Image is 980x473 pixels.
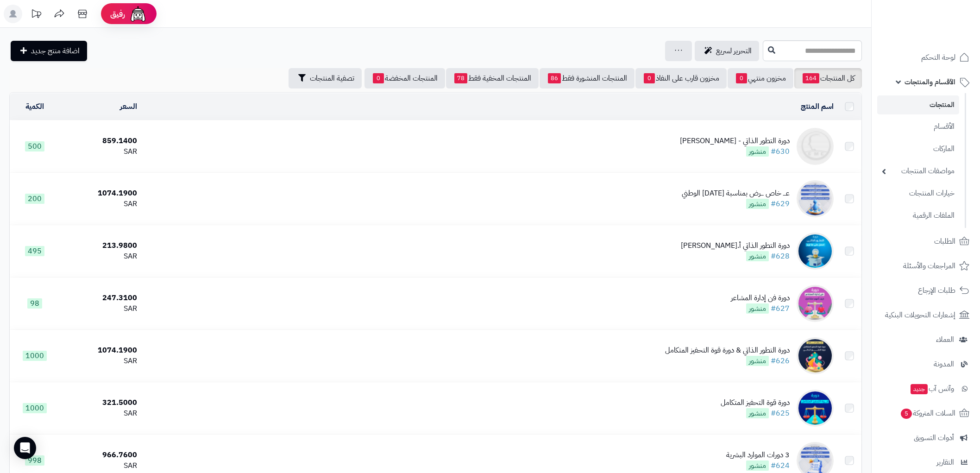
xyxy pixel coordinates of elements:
span: 164 [803,73,819,83]
div: SAR [63,408,137,419]
span: التقارير [936,456,954,469]
a: المدونة [877,353,974,375]
a: لوحة التحكم [877,46,974,69]
div: SAR [63,146,137,157]
div: دورة التطور الذاتي أ.[PERSON_NAME] [681,240,790,251]
a: #626 [771,355,790,366]
img: logo-2.png [917,21,971,41]
span: أدوات التسويق [914,431,954,444]
span: منشور [746,303,769,314]
img: دورة قوة التحفيز المتكامل [797,390,834,427]
a: الكمية [25,101,44,112]
span: 500 [25,141,44,151]
button: تصفية المنتجات [289,68,362,88]
a: المنتجات المنشورة فقط86 [540,68,634,88]
span: 1000 [23,403,47,413]
a: #627 [771,303,790,314]
a: اضافة منتج جديد [11,41,87,61]
div: 321.5000 [63,397,137,408]
span: تصفية المنتجات [310,73,354,84]
span: منشور [746,146,769,157]
span: 5 [901,408,912,419]
a: السعر [120,101,137,112]
img: ai-face.png [129,5,147,23]
a: #624 [771,460,790,471]
a: كل المنتجات164 [794,68,862,88]
div: SAR [63,356,137,366]
a: #625 [771,408,790,419]
a: طلبات الإرجاع [877,279,974,302]
div: SAR [63,303,137,314]
a: المنتجات المخفضة0 [364,68,445,88]
span: 1000 [23,351,47,361]
a: خيارات المنتجات [877,183,959,203]
a: المراجعات والأسئلة [877,255,974,277]
a: إشعارات التحويلات البنكية [877,304,974,326]
span: العملاء [936,333,954,346]
a: #629 [771,198,790,209]
span: إشعارات التحويلات البنكية [885,309,955,322]
span: جديد [911,384,928,394]
a: مخزون منتهي0 [728,68,793,88]
div: دورة التطور الذاتي - [PERSON_NAME] [680,136,790,146]
span: التحرير لسريع [716,45,752,57]
div: 966.7600 [63,450,137,460]
div: عـــ خاص ـــرض بمناسبة [DATE] الوطني [682,188,790,199]
span: الطلبات [934,235,955,248]
div: 1074.1900 [63,188,137,199]
a: الملفات الرقمية [877,206,959,226]
img: دورة التطور الذاتي - نعيم التسليم [797,128,834,165]
span: طلبات الإرجاع [918,284,955,297]
span: 78 [454,73,467,83]
span: 200 [25,194,44,204]
a: مواصفات المنتجات [877,161,959,181]
span: المراجعات والأسئلة [903,259,955,272]
a: المنتجات المخفية فقط78 [446,68,539,88]
div: 859.1400 [63,136,137,146]
a: الأقسام [877,117,959,137]
div: SAR [63,199,137,209]
span: وآتس آب [910,382,954,395]
a: مخزون قارب على النفاذ0 [635,68,727,88]
span: منشور [746,251,769,261]
a: أدوات التسويق [877,427,974,449]
span: 495 [25,246,44,256]
img: دورة التطور الذاتي & دورة قوة التحفيز المتكامل [797,337,834,374]
span: 86 [548,73,561,83]
span: اضافة منتج جديد [31,45,80,57]
a: الطلبات [877,230,974,252]
a: #630 [771,146,790,157]
img: عـــ خاص ـــرض بمناسبة اليوم الوطني [797,180,834,217]
a: العملاء [877,328,974,351]
a: #628 [771,251,790,262]
span: 98 [27,298,42,309]
a: اسم المنتج [801,101,834,112]
div: دورة التطور الذاتي & دورة قوة التحفيز المتكامل [665,345,790,356]
span: المدونة [934,358,954,371]
div: SAR [63,460,137,471]
span: 0 [644,73,655,83]
div: دورة قوة التحفيز المتكامل [721,397,790,408]
div: دورة فن إدارة المشاعر [731,293,790,303]
span: الأقسام والمنتجات [905,76,955,88]
span: 0 [736,73,747,83]
span: لوحة التحكم [921,51,955,64]
div: Open Intercom Messenger [14,437,36,459]
span: منشور [746,199,769,209]
a: التحرير لسريع [695,41,759,61]
span: منشور [746,408,769,418]
div: SAR [63,251,137,262]
a: المنتجات [877,95,959,114]
div: 1074.1900 [63,345,137,356]
img: دورة فن إدارة المشاعر [797,285,834,322]
div: 247.3100 [63,293,137,303]
div: 213.9800 [63,240,137,251]
span: منشور [746,460,769,471]
span: رفيق [110,8,125,19]
a: الماركات [877,139,959,159]
a: تحديثات المنصة [25,5,48,25]
div: 3 دورات الموارد البشرية [726,450,790,460]
span: 998 [25,455,44,466]
span: 0 [373,73,384,83]
a: وآتس آبجديد [877,378,974,400]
